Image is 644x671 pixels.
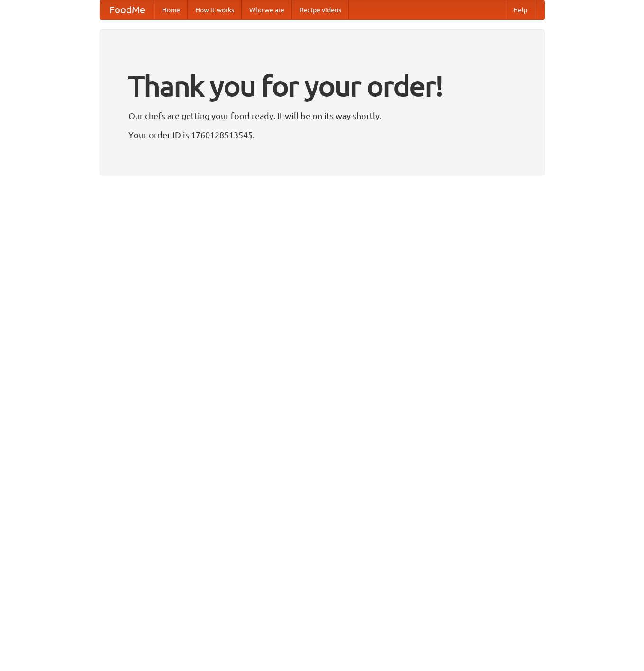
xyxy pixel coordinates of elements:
a: Help [506,0,535,19]
a: Recipe videos [292,0,349,19]
h1: Thank you for your order! [128,63,516,109]
p: Your order ID is 1760128513545. [128,128,516,142]
a: How it works [188,0,242,19]
a: Home [154,0,188,19]
p: Our chefs are getting your food ready. It will be on its way shortly. [128,109,516,123]
a: FoodMe [100,0,154,19]
a: Who we are [242,0,292,19]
